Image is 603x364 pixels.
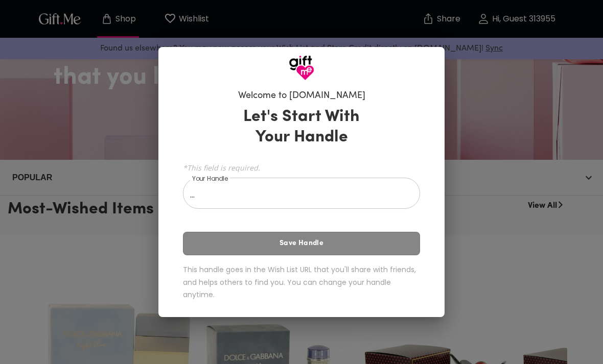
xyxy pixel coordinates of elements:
[289,55,314,81] img: GiftMe Logo
[230,107,373,148] h3: Let's Start With Your Handle
[183,263,420,301] h6: This handle goes in the Wish List URL that you'll share with friends, and helps others to find yo...
[183,180,409,209] input: Your Handle
[183,163,420,173] span: *This field is required.
[238,90,365,102] h6: Welcome to [DOMAIN_NAME]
